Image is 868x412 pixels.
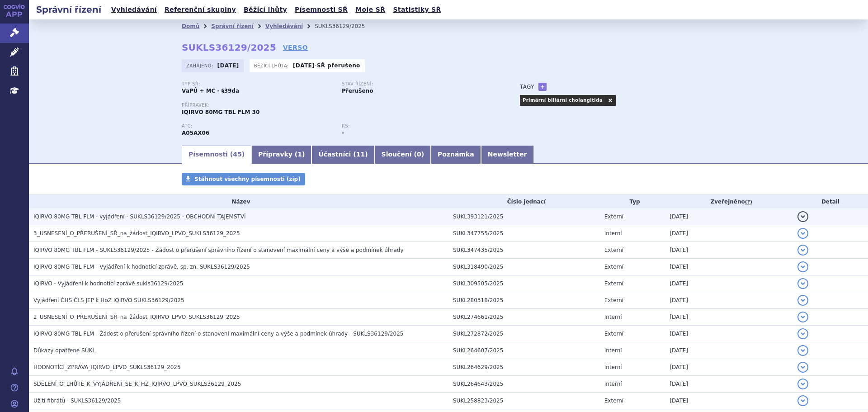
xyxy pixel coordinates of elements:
p: Přípravek: [182,103,502,108]
td: SUKL264629/2025 [448,359,600,376]
a: Sloučení (0) [375,146,431,164]
span: Externí [604,264,623,270]
button: detail [797,345,808,356]
abbr: (?) [745,199,752,205]
span: 2_USNESENÍ_O_PŘERUŠENÍ_SŘ_na_žádost_IQIRVO_LPVO_SUKLS36129_2025 [33,314,240,320]
a: Přípravky (1) [251,146,311,164]
span: Interní [604,314,622,320]
a: + [538,83,547,91]
strong: - [342,130,344,136]
td: [DATE] [665,326,793,342]
a: Stáhnout všechny písemnosti (zip) [182,173,305,185]
a: Písemnosti (45) [182,146,251,164]
a: Poznámka [431,146,481,164]
span: Externí [604,297,623,303]
a: Běžící lhůty [241,4,290,16]
button: detail [797,295,808,306]
td: [DATE] [665,208,793,225]
p: Typ SŘ: [182,81,333,87]
a: Vyhledávání [265,23,303,29]
td: [DATE] [665,376,793,393]
span: Externí [604,247,623,253]
span: 1 [297,151,302,158]
a: Účastníci (11) [311,146,374,164]
span: Externí [604,398,623,404]
td: SUKL280318/2025 [448,292,600,309]
span: IQIRVO 80MG TBL FLM - vyjádření - SUKLS36129/2025 - OBCHODNÍ TAJEMSTVÍ [33,213,246,220]
td: SUKL318490/2025 [448,259,600,275]
button: detail [797,362,808,373]
button: detail [797,379,808,389]
a: Vyhledávání [108,4,160,16]
td: [DATE] [665,309,793,326]
button: detail [797,395,808,406]
td: SUKL347755/2025 [448,225,600,242]
button: detail [797,245,808,256]
td: [DATE] [665,292,793,309]
span: Stáhnout všechny písemnosti (zip) [194,176,301,182]
span: Interní [604,230,622,237]
a: VERSO [283,43,308,52]
span: Externí [604,280,623,287]
a: Newsletter [481,146,534,164]
td: SUKL393121/2025 [448,208,600,225]
button: detail [797,278,808,289]
p: Stav řízení: [342,81,493,87]
td: [DATE] [665,359,793,376]
span: 45 [233,151,241,158]
strong: SUKLS36129/2025 [182,42,276,53]
span: Externí [604,331,623,337]
td: SUKL264607/2025 [448,342,600,359]
span: Užití fibrátů - SUKLS36129/2025 [33,398,121,404]
th: Detail [793,195,868,208]
td: SUKL309505/2025 [448,275,600,292]
span: Externí [604,213,623,220]
h2: Správní řízení [29,3,108,16]
td: SUKL264643/2025 [448,376,600,393]
p: ATC: [182,123,333,129]
strong: [DATE] [293,62,315,69]
td: SUKL274661/2025 [448,309,600,326]
li: SUKLS36129/2025 [315,19,377,33]
span: IQIRVO - Vyjádření k hodnotící zprávě sukls36129/2025 [33,280,183,287]
span: Důkazy opatřené SÚKL [33,347,95,354]
strong: [DATE] [217,62,239,69]
a: SŘ přerušeno [317,62,360,69]
button: detail [797,261,808,272]
span: Interní [604,364,622,370]
span: IQIRVO 80MG TBL FLM 30 [182,109,259,115]
td: [DATE] [665,342,793,359]
span: IQIRVO 80MG TBL FLM - SUKLS36129/2025 - Žádost o přerušení správního řízení o stanovení maximální... [33,247,404,253]
span: Interní [604,347,622,354]
th: Zveřejněno [665,195,793,208]
span: IQIRVO 80MG TBL FLM - Žádost o přerušení správního řízení o stanovení maximální ceny a výše a pod... [33,331,404,337]
th: Typ [600,195,665,208]
span: SDĚLENÍ_O_LHŮTĚ_K_VYJÁDŘENÍ_SE_K_HZ_IQIRVO_LPVO_SUKLS36129_2025 [33,381,241,387]
td: [DATE] [665,225,793,242]
a: Domů [182,23,199,29]
h3: Tagy [520,81,534,92]
a: Moje SŘ [353,4,388,16]
strong: VaPÚ + MC - §39da [182,88,239,94]
strong: Přerušeno [342,88,373,94]
td: [DATE] [665,275,793,292]
td: SUKL347435/2025 [448,242,600,259]
span: 0 [417,151,421,158]
span: Interní [604,381,622,387]
span: 3_USNESENÍ_O_PŘERUŠENÍ_SŘ_na_žádost_IQIRVO_LPVO_SUKLS36129_2025 [33,230,240,237]
button: detail [797,211,808,222]
button: detail [797,328,808,339]
th: Číslo jednací [448,195,600,208]
span: Vyjádření ČHS ČLS JEP k HoZ IQIRVO SUKLS36129/2025 [33,297,184,303]
th: Název [29,195,448,208]
a: Primární biliární cholangitida [520,95,605,106]
span: Zahájeno: [186,62,215,69]
span: 11 [356,151,365,158]
strong: ELAFIBRANOR [182,130,209,136]
a: Písemnosti SŘ [292,4,350,16]
td: SUKL258823/2025 [448,393,600,409]
td: [DATE] [665,242,793,259]
td: [DATE] [665,393,793,409]
span: HODNOTÍCÍ_ZPRÁVA_IQIRVO_LPVO_SUKLS36129_2025 [33,364,181,370]
span: IQIRVO 80MG TBL FLM - Vyjádření k hodnotící zprávě, sp. zn. SUKLS36129/2025 [33,264,250,270]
